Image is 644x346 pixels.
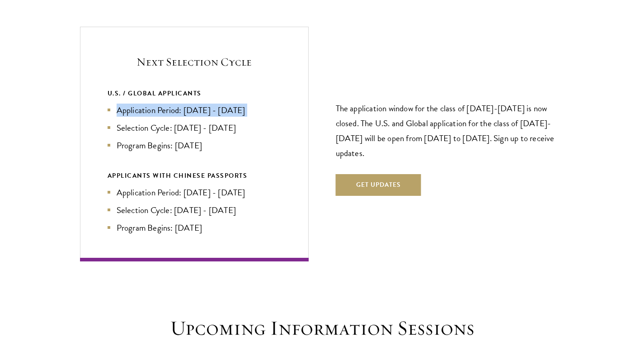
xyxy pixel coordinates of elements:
[108,139,281,152] li: Program Begins: [DATE]
[108,186,281,199] li: Application Period: [DATE] - [DATE]
[108,104,281,117] li: Application Period: [DATE] - [DATE]
[166,316,478,341] h2: Upcoming Information Sessions
[108,121,281,134] li: Selection Cycle: [DATE] - [DATE]
[108,170,281,181] div: APPLICANTS WITH CHINESE PASSPORTS
[108,54,281,70] h5: Next Selection Cycle
[108,88,281,99] div: U.S. / GLOBAL APPLICANTS
[108,221,281,234] li: Program Begins: [DATE]
[108,204,281,217] li: Selection Cycle: [DATE] - [DATE]
[336,174,421,196] button: Get Updates
[336,101,564,161] p: The application window for the class of [DATE]-[DATE] is now closed. The U.S. and Global applicat...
